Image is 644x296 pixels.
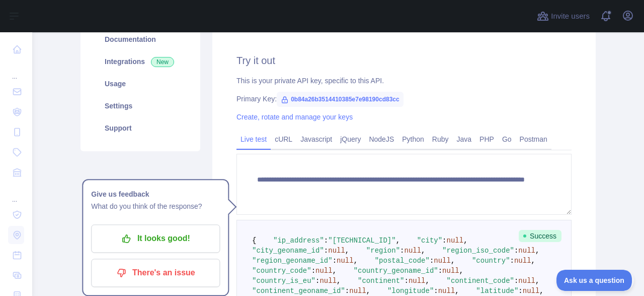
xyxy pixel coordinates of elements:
span: , [345,247,349,255]
span: null [442,267,459,275]
span: : [514,247,518,255]
span: null [434,257,451,265]
a: Java [453,131,476,147]
div: This is your private API key, specific to this API. [236,76,572,86]
button: It looks good! [91,224,220,253]
p: It looks good! [99,230,212,247]
span: , [354,257,358,265]
a: Python [398,131,428,147]
span: "continent_geoname_id" [252,287,345,295]
span: , [451,257,455,265]
span: , [539,287,543,295]
span: : [333,257,337,265]
div: ... [8,61,24,81]
span: : [438,267,442,275]
span: { [252,236,256,245]
span: : [434,287,438,295]
span: null [518,277,535,285]
span: "country" [472,257,510,265]
span: , [531,257,535,265]
div: Primary Key: [236,94,572,104]
a: PHP [475,131,498,147]
span: , [426,277,430,285]
a: jQuery [336,131,365,147]
span: "region_iso_code" [442,247,514,255]
span: : [442,236,446,245]
a: Support [93,117,188,139]
span: "continent_code" [447,277,514,285]
span: null [349,287,366,295]
span: null [404,247,421,255]
span: "ip_address" [273,236,324,245]
span: "continent" [358,277,404,285]
a: Usage [93,73,188,95]
span: Invite users [551,11,590,22]
h1: Give us feedback [91,188,220,200]
span: , [421,247,425,255]
span: , [396,236,400,245]
button: There's an issue [91,259,220,287]
a: Live test [236,131,271,147]
button: Invite users [535,8,592,24]
span: "longitude" [387,287,434,295]
span: "country_is_eu" [252,277,315,285]
span: : [311,267,315,275]
span: "postal_code" [375,257,430,265]
span: null [438,287,455,295]
a: Ruby [428,131,453,147]
span: , [455,287,459,295]
span: null [523,287,540,295]
div: ... [8,184,24,204]
h2: Try it out [236,53,572,68]
a: Integrations New [93,50,188,73]
span: null [328,247,345,255]
span: : [404,277,408,285]
span: , [459,267,463,275]
a: Settings [93,95,188,117]
a: cURL [271,131,296,147]
span: "region" [366,247,400,255]
span: , [337,277,341,285]
span: : [510,257,514,265]
span: null [518,247,535,255]
span: : [315,277,319,285]
span: : [324,236,328,245]
span: Success [519,230,561,242]
span: New [151,57,174,67]
a: Create, rotate and manage your keys [236,113,353,121]
span: "[TECHNICAL_ID]" [328,236,395,245]
span: : [514,277,518,285]
span: : [345,287,349,295]
span: , [463,236,467,245]
span: , [535,277,539,285]
span: "city" [417,236,442,245]
span: null [319,277,337,285]
span: : [518,287,522,295]
span: , [366,287,370,295]
p: What do you think of the response? [91,200,220,212]
span: "latitude" [476,287,518,295]
a: Javascript [296,131,336,147]
span: null [337,257,354,265]
span: "region_geoname_id" [252,257,333,265]
a: Postman [516,131,551,147]
a: Documentation [93,28,188,50]
span: null [315,267,333,275]
iframe: Toggle Customer Support [556,270,634,291]
span: "country_code" [252,267,311,275]
span: , [333,267,337,275]
span: null [447,236,464,245]
a: NodeJS [365,131,398,147]
span: : [430,257,434,265]
a: Go [498,131,516,147]
span: null [514,257,531,265]
span: : [324,247,328,255]
span: , [535,247,539,255]
span: null [409,277,426,285]
span: : [400,247,404,255]
span: 0b84a26b3514410385e7e98190cd83cc [277,92,404,107]
p: There's an issue [99,264,212,281]
span: "city_geoname_id" [252,247,324,255]
span: "country_geoname_id" [354,267,438,275]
